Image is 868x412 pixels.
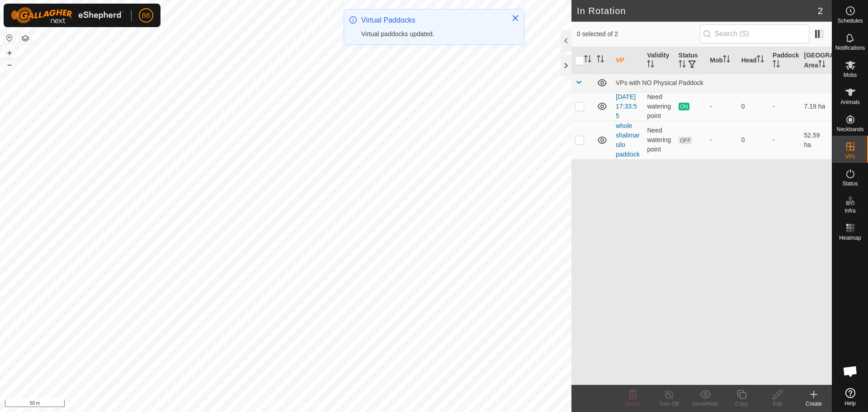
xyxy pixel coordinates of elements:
[840,99,860,105] span: Animals
[651,400,687,408] div: Turn Off
[844,208,855,213] span: Infra
[723,57,730,64] p-sorticon: Activate to sort
[710,135,734,145] div: -
[4,59,15,70] button: –
[509,12,522,24] button: Close
[616,122,640,158] a: whole shalimar silo paddock
[20,33,31,44] button: Map Layers
[837,358,864,385] a: Open chat
[675,47,706,74] th: Status
[844,72,857,78] span: Mobs
[616,93,637,119] a: [DATE] 17:33:55
[738,47,769,74] th: Head
[757,57,764,64] p-sorticon: Activate to sort
[4,47,15,58] button: +
[832,384,868,410] a: Help
[643,92,675,121] td: Need watering point
[769,121,800,159] td: -
[837,18,863,24] span: Schedules
[706,47,737,74] th: Mob
[796,400,832,408] div: Create
[679,62,686,69] p-sorticon: Activate to sort
[738,121,769,159] td: 0
[801,47,832,74] th: [GEOGRAPHIC_DATA] Area
[769,47,800,74] th: Paddock
[835,45,865,51] span: Notifications
[361,15,502,26] div: Virtual Paddocks
[842,181,858,186] span: Status
[845,154,855,159] span: VPs
[759,400,796,408] div: Edit
[577,5,818,16] h2: In Rotation
[361,29,502,39] div: Virtual paddocks updated.
[250,400,284,408] a: Privacy Policy
[738,92,769,121] td: 0
[773,62,780,69] p-sorticon: Activate to sort
[844,401,856,406] span: Help
[4,33,15,43] button: Reset Map
[577,29,700,39] span: 0 selected of 2
[818,4,823,18] span: 2
[612,47,643,74] th: VP
[643,47,675,74] th: Validity
[700,24,809,43] input: Search (S)
[710,102,734,111] div: -
[769,92,800,121] td: -
[11,7,124,24] img: Gallagher Logo
[801,121,832,159] td: 52.59 ha
[643,121,675,159] td: Need watering point
[647,62,654,69] p-sorticon: Activate to sort
[616,79,828,86] div: VPs with NO Physical Paddock
[687,400,723,408] div: Show/Hide
[801,92,832,121] td: 7.19 ha
[584,57,591,64] p-sorticon: Activate to sort
[818,62,826,69] p-sorticon: Activate to sort
[836,127,863,132] span: Neckbands
[839,235,861,241] span: Heatmap
[295,400,321,408] a: Contact Us
[679,103,689,110] span: ON
[597,57,604,64] p-sorticon: Activate to sort
[142,11,151,20] span: BB
[625,401,641,407] span: Delete
[723,400,759,408] div: Copy
[679,137,692,144] span: OFF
